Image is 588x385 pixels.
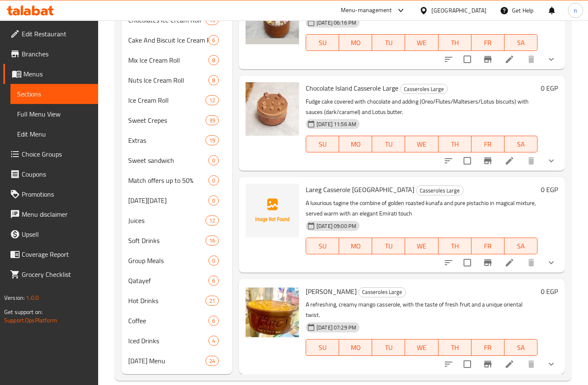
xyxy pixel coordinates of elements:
[309,342,336,354] span: SU
[122,150,232,170] div: Sweet sandwich0
[122,351,232,371] div: [DATE] Menu24
[208,75,219,85] div: items
[128,95,205,105] div: Ice Cream Roll
[442,342,468,354] span: TH
[208,155,219,165] div: items
[128,35,208,45] div: Cake And Biscuit Ice Cream Roll
[205,135,219,145] div: items
[208,55,219,65] div: items
[408,37,435,49] span: WE
[471,136,504,152] button: FR
[504,359,514,369] a: Edit menu item
[209,197,218,205] span: 0
[508,138,534,150] span: SA
[17,109,91,119] span: Full Menu View
[128,55,208,65] div: Mix Ice Cream Roll
[205,95,219,105] div: items
[128,195,208,205] span: [DATE][DATE]
[3,24,98,44] a: Edit Restaurant
[306,82,398,94] span: Chocolate Island Casserole Large
[438,253,459,273] button: sort-choices
[431,6,487,15] div: [GEOGRAPHIC_DATA]
[246,82,299,136] img: Chocolate Island Casserole Large
[372,136,405,152] button: TU
[208,195,219,205] div: items
[504,54,514,64] a: Edit menu item
[459,51,476,68] span: Select to update
[478,151,498,171] button: Branch-specific-item
[471,238,504,254] button: FR
[541,49,561,69] button: show more
[504,136,537,152] button: SA
[208,336,219,346] div: items
[309,138,336,150] span: SU
[405,339,438,356] button: WE
[122,130,232,150] div: Extras19
[10,124,98,144] a: Edit Menu
[438,151,459,171] button: sort-choices
[122,70,232,90] div: Nuts Ice Cream Roll8
[122,190,232,210] div: [DATE][DATE]0
[17,129,91,139] span: Edit Menu
[508,342,534,354] span: SA
[546,54,556,64] svg: Show Choices
[128,316,208,326] div: Coffee
[22,189,91,199] span: Promotions
[475,138,501,150] span: FR
[504,34,537,51] button: SA
[206,237,218,245] span: 16
[442,37,468,49] span: TH
[208,175,219,185] div: items
[122,291,232,311] div: Hot Drinks21
[128,276,208,286] span: Qatayef
[313,324,360,332] span: [DATE] 07:29 PM
[341,5,392,15] div: Menu-management
[574,6,577,15] span: n
[459,355,476,373] span: Select to update
[508,240,534,252] span: SA
[478,253,498,273] button: Branch-specific-item
[209,337,218,345] span: 4
[128,215,205,225] div: Juices
[313,222,360,230] span: [DATE] 09:00 PM
[128,236,205,246] span: Soft Drinks
[128,356,205,366] div: Ramadan Menu
[246,184,299,237] img: Lareg Casserole Dubai
[400,84,448,94] div: Casseroles Large
[22,249,91,259] span: Coverage Report
[3,244,98,264] a: Coverage Report
[358,287,406,297] div: Casseroles Large
[471,339,504,356] button: FR
[521,253,541,273] button: delete
[3,64,98,84] a: Menus
[405,136,438,152] button: WE
[342,37,369,49] span: MO
[209,177,218,185] span: 0
[122,110,232,130] div: Sweet Crepes39
[206,297,218,305] span: 21
[17,89,91,99] span: Sections
[339,136,372,152] button: MO
[206,117,218,124] span: 39
[128,115,205,125] span: Sweet Crepes
[459,254,476,271] span: Select to update
[416,186,463,195] span: Casseroles Large
[3,164,98,184] a: Coupons
[546,156,556,166] svg: Show Choices
[4,306,43,317] span: Get support on:
[128,296,205,306] span: Hot Drinks
[128,256,208,266] span: Group Meals
[209,157,218,165] span: 0
[206,96,218,104] span: 12
[3,204,98,224] a: Menu disclaimer
[122,311,232,331] div: Coffee6
[405,238,438,254] button: WE
[478,354,498,374] button: Branch-specific-item
[128,175,208,185] span: Match offers up to 50%
[128,135,205,145] span: Extras
[128,356,205,366] span: [DATE] Menu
